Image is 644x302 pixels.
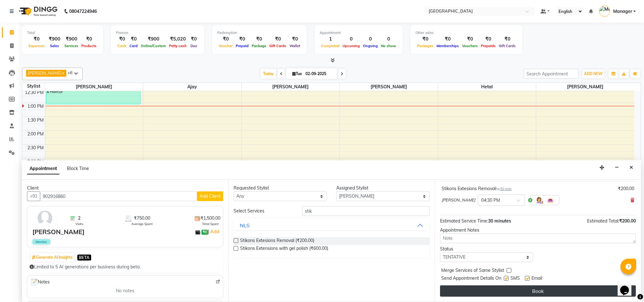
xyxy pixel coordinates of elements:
[250,36,268,43] div: ₹0
[234,36,250,43] div: ₹0
[240,245,328,253] span: Stikons Extensions with gel polish (₹600.00)
[202,222,219,226] span: Total Spent
[587,218,619,224] span: Estimated Total:
[288,44,302,48] span: Wallet
[584,71,603,76] span: ADD NEW
[139,44,168,48] span: Online/Custom
[45,83,143,91] span: [PERSON_NAME]
[80,36,98,43] div: ₹0
[234,44,250,48] span: Prepaid
[78,215,80,222] span: 2
[67,166,89,171] span: Block Time
[27,36,46,43] div: ₹0
[30,253,74,262] button: Generate AI Insights
[618,277,638,296] iframe: chat widget
[496,187,512,191] small: for
[291,71,304,76] span: Tue
[234,185,327,191] div: Requested Stylist
[288,36,302,43] div: ₹0
[217,36,234,43] div: ₹0
[304,69,335,79] input: 2025-09-02
[197,191,223,201] button: Add Client
[320,30,398,36] div: Appointment
[582,69,604,78] button: ADD NEW
[441,267,504,275] span: Merge Services of Same Stylist
[440,218,488,224] span: Estimated Service Time:
[69,3,97,20] b: 08047224946
[189,44,199,48] span: Due
[48,44,61,48] span: Sales
[440,227,636,233] div: Appointment Notes
[488,218,511,224] span: 30 minutes
[416,44,435,48] span: Packages
[531,275,542,283] span: Email
[168,44,188,48] span: Petty cash
[46,36,63,43] div: ₹900
[32,227,85,237] div: [PERSON_NAME]
[416,36,435,43] div: ₹0
[435,44,460,48] span: Memberships
[134,215,150,222] span: ₹750.00
[131,222,153,226] span: Average Spent
[128,44,139,48] span: Card
[26,117,45,124] div: 1:30 PM
[242,83,340,91] span: [PERSON_NAME]
[599,6,610,17] img: Manager
[613,8,632,15] span: Manager
[28,70,62,75] span: [PERSON_NAME]
[16,3,59,20] img: logo
[336,185,430,191] div: Assigned Stylist
[116,288,134,294] span: No notes
[627,163,636,173] button: Close
[268,36,288,43] div: ₹0
[200,193,221,199] span: Add Client
[435,36,460,43] div: ₹0
[143,83,241,91] span: ajay
[416,30,517,36] div: Other sales
[26,103,45,110] div: 1:00 PM
[26,131,45,137] div: 2:00 PM
[68,70,77,75] span: +6
[341,44,361,48] span: Upcoming
[379,44,398,48] span: No show
[497,44,517,48] span: Gift Cards
[201,215,220,222] span: ₹1,500.00
[63,36,80,43] div: ₹900
[302,206,430,216] input: Search by service name
[438,83,536,91] span: Hetal
[24,89,45,96] div: 12:30 PM
[75,222,83,226] span: Visits
[536,83,634,91] span: [PERSON_NAME]
[619,218,636,224] span: ₹200.00
[510,275,520,283] span: SMS
[261,69,276,79] span: Today
[240,237,314,245] span: Stikons Extesions Removal (₹200.00)
[40,191,197,201] input: Search by Name/Mobile/Email/Code
[524,69,579,79] input: Search Appointment
[341,36,361,43] div: 0
[30,264,221,270] div: Limited to 5 AI generations per business during beta.
[460,44,479,48] span: Vouchers
[535,196,543,204] img: Hairdresser.png
[440,285,636,297] button: Book
[32,239,50,244] span: Member
[340,83,438,91] span: [PERSON_NAME]
[547,196,554,204] img: Interior.png
[618,185,634,192] div: ₹200.00
[379,36,398,43] div: 0
[62,70,64,75] a: x
[80,44,98,48] span: Products
[63,44,80,48] span: Services
[116,36,128,43] div: ₹0
[188,36,199,43] div: ₹0
[26,158,45,165] div: 3:00 PM
[268,44,288,48] span: Gift Cards
[250,44,268,48] span: Package
[116,44,128,48] span: Cash
[22,83,45,90] div: Stylist
[441,275,501,283] span: Send Appointment Details On
[361,44,379,48] span: Ongoing
[26,145,45,151] div: 2:30 PM
[497,36,517,43] div: ₹0
[240,222,250,229] div: NLS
